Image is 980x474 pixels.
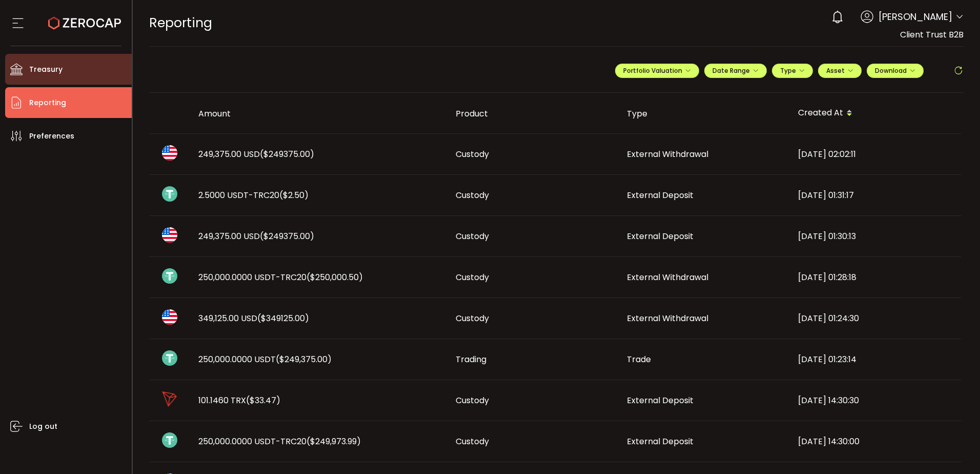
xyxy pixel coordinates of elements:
[29,95,66,110] span: Reporting
[307,436,361,447] span: ($249,973.99)
[198,353,332,365] span: 250,000.0000 USDT
[867,64,924,78] button: Download
[900,29,964,41] span: Client Trust B2B
[627,189,693,201] span: External Deposit
[307,271,363,283] span: ($250,000.50)
[456,394,489,406] span: Custody
[198,271,363,283] span: 250,000.0000 USDT-TRC20
[29,419,57,434] span: Log out
[627,312,708,324] span: External Withdrawal
[162,186,177,202] img: usdt_portfolio.svg
[456,312,489,324] span: Custody
[929,425,980,474] iframe: Chat Widget
[162,350,177,366] img: usdt_portfolio.svg
[246,394,280,406] span: ($33.47)
[456,353,486,365] span: Trading
[790,189,961,201] div: [DATE] 01:31:17
[790,394,961,406] div: [DATE] 14:30:30
[627,436,693,447] span: External Deposit
[198,189,309,201] span: 2.5000 USDT-TRC20
[279,189,309,201] span: ($2.50)
[818,64,862,78] button: Asset
[162,391,177,407] img: trx_portfolio.png
[198,312,309,324] span: 349,125.00 USD
[879,10,952,24] span: [PERSON_NAME]
[790,353,961,365] div: [DATE] 01:23:14
[780,66,805,75] span: Type
[772,64,813,78] button: Type
[29,62,63,77] span: Treasury
[260,230,314,242] span: ($249375.00)
[627,271,708,283] span: External Withdrawal
[260,148,314,160] span: ($249375.00)
[276,353,332,365] span: ($249,375.00)
[790,312,961,324] div: [DATE] 01:24:30
[623,66,691,75] span: Portfolio Valuation
[619,108,790,120] div: Type
[456,148,489,160] span: Custody
[456,271,489,283] span: Custody
[257,312,309,324] span: ($349125.00)
[615,64,699,78] button: Portfolio Valuation
[627,148,708,160] span: External Withdrawal
[627,394,693,406] span: External Deposit
[198,394,280,406] span: 101.1460 TRX
[162,145,177,161] img: usd_portfolio.svg
[790,105,961,122] div: Created At
[712,66,759,75] span: Date Range
[790,148,961,160] div: [DATE] 02:02:11
[826,66,845,75] span: Asset
[704,64,767,78] button: Date Range
[790,271,961,283] div: [DATE] 01:28:18
[149,14,212,32] span: Reporting
[447,108,619,120] div: Product
[190,108,447,120] div: Amount
[790,436,961,447] div: [DATE] 14:30:00
[162,309,177,325] img: usd_portfolio.svg
[162,268,177,284] img: usdt_portfolio.svg
[162,432,177,448] img: usdt_portfolio.svg
[198,436,361,447] span: 250,000.0000 USDT-TRC20
[29,129,74,144] span: Preferences
[456,436,489,447] span: Custody
[456,230,489,242] span: Custody
[198,230,314,242] span: 249,375.00 USD
[162,227,177,243] img: usd_portfolio.svg
[875,66,915,75] span: Download
[627,353,651,365] span: Trade
[456,189,489,201] span: Custody
[198,148,314,160] span: 249,375.00 USD
[627,230,693,242] span: External Deposit
[790,230,961,242] div: [DATE] 01:30:13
